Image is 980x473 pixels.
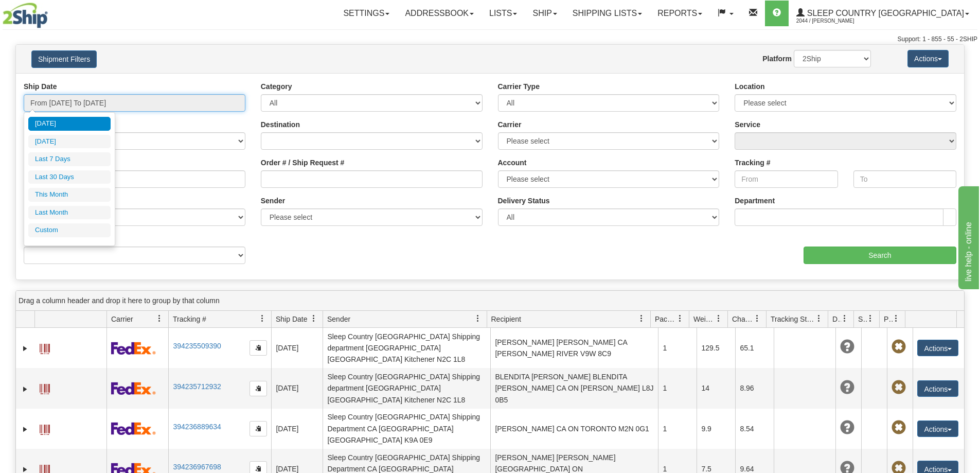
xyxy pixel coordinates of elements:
[858,314,867,324] span: Shipment Issues
[20,343,30,354] a: Expand
[490,328,658,368] td: [PERSON_NAME] [PERSON_NAME] CA [PERSON_NAME] RIVER V9W 8C9
[735,409,774,449] td: 8.54
[327,314,350,324] span: Sender
[490,368,658,408] td: BLENDITA [PERSON_NAME] BLENDITA [PERSON_NAME] CA ON [PERSON_NAME] L8J 0B5
[525,1,564,26] a: Ship
[862,310,879,327] a: Shipment Issues filter column settings
[840,380,854,395] span: Unknown
[892,340,906,354] span: Pickup Not Assigned
[735,157,770,168] label: Tracking #
[28,117,111,131] li: [DATE]
[498,81,540,92] label: Carrier Type
[28,135,111,149] li: [DATE]
[28,188,111,202] li: This Month
[151,310,168,327] a: Carrier filter column settings
[735,368,774,408] td: 8.96
[271,409,323,449] td: [DATE]
[3,35,977,44] div: Support: 1 - 855 - 55 - 2SHIP
[482,1,525,26] a: Lists
[735,81,764,92] label: Location
[28,223,111,237] li: Custom
[887,310,905,327] a: Pickup Status filter column settings
[490,409,658,449] td: [PERSON_NAME] CA ON TORONTO M2N 0G1
[840,421,854,435] span: Unknown
[173,314,206,324] span: Tracking #
[335,1,397,26] a: Settings
[917,380,958,397] button: Actions
[498,196,550,206] label: Delivery Status
[250,421,267,436] button: Copy to clipboard
[261,81,292,92] label: Category
[796,16,874,26] span: 2044 / [PERSON_NAME]
[735,170,838,188] input: From
[789,1,977,26] a: Sleep Country [GEOGRAPHIC_DATA] 2044 / [PERSON_NAME]
[111,314,133,324] span: Carrier
[250,381,267,396] button: Copy to clipboard
[658,409,697,449] td: 1
[250,340,267,356] button: Copy to clipboard
[565,1,650,26] a: Shipping lists
[735,328,774,368] td: 65.1
[111,422,156,435] img: 2 - FedEx
[173,342,221,350] a: 394235509390
[892,380,906,395] span: Pickup Not Assigned
[40,420,50,436] a: Label
[111,382,156,395] img: 2 - FedEx
[884,314,893,324] span: Pickup Status
[836,310,853,327] a: Delivery Status filter column settings
[28,206,111,220] li: Last Month
[762,54,792,64] label: Platform
[271,328,323,368] td: [DATE]
[658,328,697,368] td: 1
[40,379,50,396] a: Label
[693,314,715,324] span: Weight
[271,368,323,408] td: [DATE]
[671,310,689,327] a: Packages filter column settings
[16,291,964,311] div: grid grouping header
[498,119,522,130] label: Carrier
[323,368,490,408] td: Sleep Country [GEOGRAPHIC_DATA] Shipping department [GEOGRAPHIC_DATA] [GEOGRAPHIC_DATA] Kitchener...
[469,310,487,327] a: Sender filter column settings
[735,196,775,206] label: Department
[917,421,958,437] button: Actions
[658,368,697,408] td: 1
[261,157,345,168] label: Order # / Ship Request #
[633,310,650,327] a: Recipient filter column settings
[40,339,50,356] a: Label
[917,340,958,356] button: Actions
[697,409,735,449] td: 9.9
[31,50,97,68] button: Shipment Filters
[907,50,949,67] button: Actions
[8,6,95,19] div: live help - online
[28,152,111,166] li: Last 7 Days
[771,314,815,324] span: Tracking Status
[173,423,221,431] a: 394236889634
[498,157,527,168] label: Account
[28,170,111,184] li: Last 30 Days
[697,328,735,368] td: 129.5
[853,170,956,188] input: To
[655,314,676,324] span: Packages
[111,342,156,355] img: 2 - FedEx
[20,384,30,394] a: Expand
[173,463,221,471] a: 394236967698
[491,314,521,324] span: Recipient
[840,340,854,354] span: Unknown
[749,310,766,327] a: Charge filter column settings
[323,409,490,449] td: Sleep Country [GEOGRAPHIC_DATA] Shipping Department CA [GEOGRAPHIC_DATA] [GEOGRAPHIC_DATA] K9A 0E9
[3,3,48,28] img: logo2044.jpg
[832,314,841,324] span: Delivery Status
[276,314,307,324] span: Ship Date
[710,310,727,327] a: Weight filter column settings
[956,184,979,289] iframe: chat widget
[810,310,828,327] a: Tracking Status filter column settings
[305,310,323,327] a: Ship Date filter column settings
[697,368,735,408] td: 14
[650,1,710,26] a: Reports
[397,1,482,26] a: Addressbook
[254,310,271,327] a: Tracking # filter column settings
[24,81,57,92] label: Ship Date
[892,421,906,435] span: Pickup Not Assigned
[804,247,956,264] input: Search
[805,9,964,17] span: Sleep Country [GEOGRAPHIC_DATA]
